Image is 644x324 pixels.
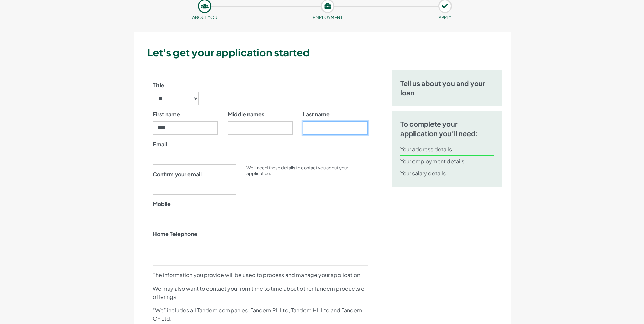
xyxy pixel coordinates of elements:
[228,110,264,119] label: Middle names
[153,81,164,89] label: Title
[246,165,348,176] small: We’ll need these details to contact you about your application.
[153,306,368,323] p: “We” includes all Tandem companies; Tandem PL Ltd, Tandem HL Ltd and Tandem CF Ltd.
[400,78,494,97] h5: Tell us about you and your loan
[147,45,508,59] h3: Let's get your application started
[313,15,343,20] small: Employment
[153,285,368,301] p: We may also want to contact you from time to time about other Tandem products or offerings.
[400,119,494,138] h5: To complete your application you’ll need:
[400,144,494,156] li: Your address details
[153,200,171,208] label: Mobile
[153,110,180,119] label: First name
[400,156,494,167] li: Your employment details
[439,15,452,20] small: APPLY
[303,110,330,119] label: Last name
[153,230,197,238] label: Home Telephone
[153,170,202,178] label: Confirm your email
[153,140,167,148] label: Email
[192,15,217,20] small: About you
[153,271,368,279] p: The information you provide will be used to process and manage your application.
[400,167,494,179] li: Your salary details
